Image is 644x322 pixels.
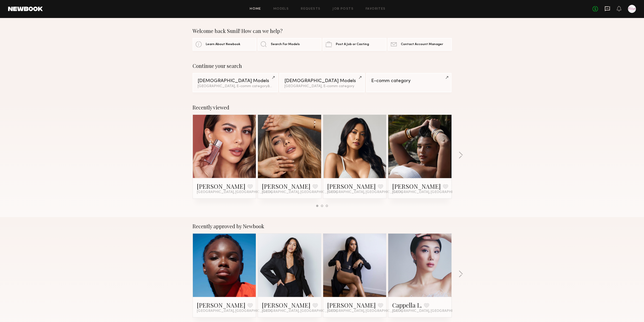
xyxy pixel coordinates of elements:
[401,43,443,46] span: Contact Account Manager
[392,301,422,309] a: Cappella L.
[301,7,320,11] a: Requests
[327,182,376,190] a: [PERSON_NAME]
[333,7,354,11] a: Job Posts
[250,7,261,11] a: Home
[366,73,451,92] a: E-comm category
[392,190,468,194] span: [GEOGRAPHIC_DATA], [GEOGRAPHIC_DATA]
[197,309,272,313] span: [GEOGRAPHIC_DATA], [GEOGRAPHIC_DATA]
[197,190,272,194] span: [GEOGRAPHIC_DATA], [GEOGRAPHIC_DATA]
[273,7,289,11] a: Models
[262,309,337,313] span: [GEOGRAPHIC_DATA], [GEOGRAPHIC_DATA]
[392,309,468,313] span: [GEOGRAPHIC_DATA], [GEOGRAPHIC_DATA]
[258,38,321,51] a: Search For Models
[323,38,386,51] a: Post A Job or Casting
[198,85,273,88] div: [GEOGRAPHIC_DATA], E-comm category
[327,301,376,309] a: [PERSON_NAME]
[193,73,278,92] a: [DEMOGRAPHIC_DATA] Models[GEOGRAPHIC_DATA], E-comm category&1other filter
[271,43,300,46] span: Search For Models
[193,38,256,51] a: Learn About Newbook
[197,182,245,190] a: [PERSON_NAME]
[366,7,386,11] a: Favorites
[206,43,240,46] span: Learn About Newbook
[197,301,245,309] a: [PERSON_NAME]
[193,28,452,34] div: Welcome back Sunil! How can we help?
[193,63,452,69] div: Continue your search
[336,43,369,46] span: Post A Job or Casting
[327,190,403,194] span: [GEOGRAPHIC_DATA], [GEOGRAPHIC_DATA]
[279,73,365,92] a: [DEMOGRAPHIC_DATA] Models[GEOGRAPHIC_DATA], E-comm category
[193,104,452,110] div: Recently viewed
[284,85,360,88] div: [GEOGRAPHIC_DATA], E-comm category
[193,223,452,229] div: Recently approved by Newbook
[371,79,446,83] div: E-comm category
[392,182,441,190] a: [PERSON_NAME]
[267,85,289,88] span: & 1 other filter
[262,182,310,190] a: [PERSON_NAME]
[198,79,273,83] div: [DEMOGRAPHIC_DATA] Models
[262,190,337,194] span: [GEOGRAPHIC_DATA], [GEOGRAPHIC_DATA]
[262,301,310,309] a: [PERSON_NAME]
[284,79,360,83] div: [DEMOGRAPHIC_DATA] Models
[388,38,451,51] a: Contact Account Manager
[327,309,403,313] span: [GEOGRAPHIC_DATA], [GEOGRAPHIC_DATA]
